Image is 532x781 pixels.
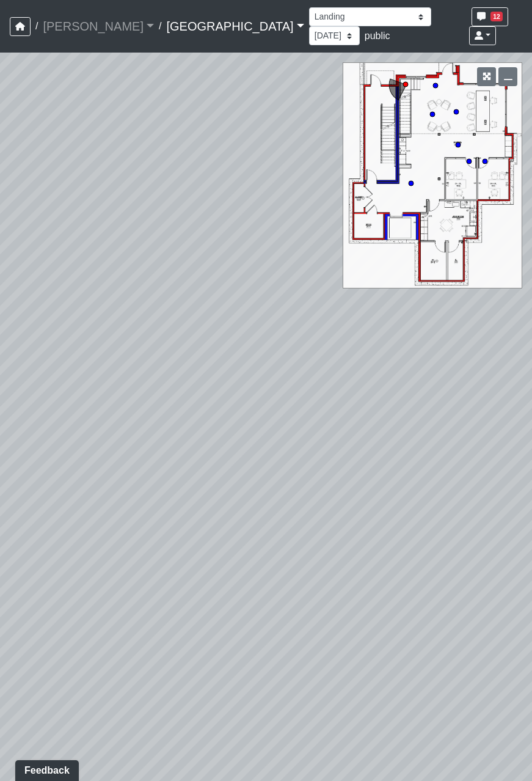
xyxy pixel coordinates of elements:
span: 12 [490,12,503,21]
button: 12 [472,7,508,26]
a: [PERSON_NAME] [43,14,154,38]
iframe: Ybug feedback widget [9,757,81,781]
span: public [365,31,390,41]
span: / [154,14,166,38]
span: / [31,14,43,38]
a: [GEOGRAPHIC_DATA] [166,14,304,38]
